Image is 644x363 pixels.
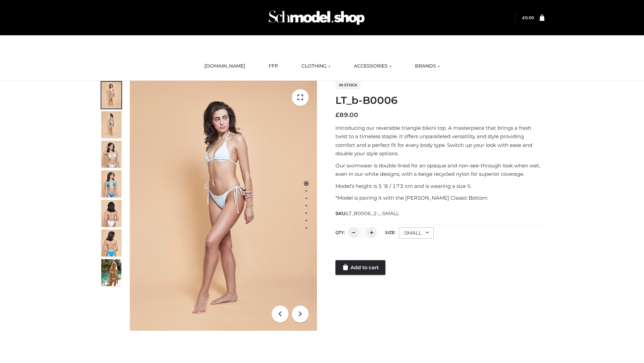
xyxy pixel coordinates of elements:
[199,59,250,74] a: [DOMAIN_NAME]
[335,94,544,107] h1: LT_b-B0006
[335,209,399,217] span: SKU:
[101,170,121,197] img: ArielClassicBikiniTop_CloudNine_AzureSky_OW114ECO_4-scaled.jpg
[335,124,544,158] p: Introducing our reversible triangle bikini top. A masterpiece that brings a fresh twist to a time...
[335,111,339,119] span: £
[349,59,396,74] a: ACCESSORIES
[522,15,534,20] bdi: 0.00
[101,111,121,138] img: ArielClassicBikiniTop_CloudNine_AzureSky_OW114ECO_2-scaled.jpg
[335,182,544,191] p: Model’s height is 5 ‘8 / 173 cm and is wearing a size S.
[101,230,121,256] img: ArielClassicBikiniTop_CloudNine_AzureSky_OW114ECO_8-scaled.jpg
[335,111,358,119] bdi: 89.00
[264,59,283,74] a: FFP
[297,59,335,74] a: CLOTHING
[522,15,525,20] span: £
[385,230,395,235] label: Size:
[335,194,544,202] p: *Model is pairing it with the [PERSON_NAME] Classic Bottom
[335,161,544,178] p: Our swimwear is double lined for an opaque and non-see-through look when wet, even in our white d...
[130,81,317,331] img: ArielClassicBikiniTop_CloudNine_AzureSky_OW114ECO_1
[101,82,121,109] img: ArielClassicBikiniTop_CloudNine_AzureSky_OW114ECO_1-scaled.jpg
[335,81,361,89] span: In stock
[266,4,367,31] img: Schmodel Admin 964
[335,260,385,275] a: Add to cart
[101,200,121,227] img: ArielClassicBikiniTop_CloudNine_AzureSky_OW114ECO_7-scaled.jpg
[522,15,534,20] a: £0.00
[101,259,121,286] img: Arieltop_CloudNine_AzureSky2.jpg
[346,210,399,216] span: LT_B0006_2-_-SMALL
[101,141,121,168] img: ArielClassicBikiniTop_CloudNine_AzureSky_OW114ECO_3-scaled.jpg
[399,227,434,239] div: SMALL
[335,230,345,235] label: QTY:
[410,59,445,74] a: BRANDS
